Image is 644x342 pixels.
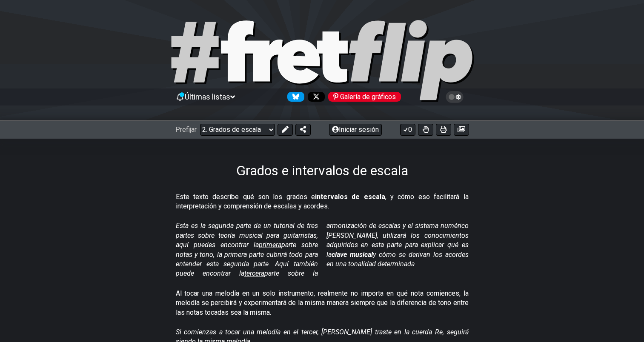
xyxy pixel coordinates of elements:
a: Sigue #fretflip en X [304,92,325,102]
a: Sigue #fretflip en Bluesky [284,92,304,102]
select: Prefijar [200,124,275,136]
span: Toggle light / dark theme [450,93,460,101]
strong: clave musical [332,251,373,259]
span: primera [259,241,281,249]
a: #fretflip en Pinterest [325,92,401,102]
button: Toggle Dexterity for all fretkits [418,124,433,136]
p: Al tocar una melodía en un solo instrumento, realmente no importa en qué nota comiences, la melod... [176,289,469,317]
font: Galería de gráficos [340,93,396,101]
button: Share Preset [295,124,311,136]
font: 0 [408,125,412,134]
strong: escala [364,193,385,201]
span: Prefijar [175,125,197,134]
span: tercera [244,269,264,277]
button: Print [436,124,451,136]
button: Iniciar sesión [329,124,382,136]
p: Este texto describe qué son los grados e , y cómo eso facilitará la interpretación y comprensión ... [176,192,469,211]
strong: intervalos de [315,193,360,201]
button: 0 [400,124,415,136]
h1: Grados e intervalos de escala [236,162,408,179]
font: Iniciar sesión [339,125,379,134]
button: Edit Preset [278,124,293,136]
span: Últimas listas [185,92,230,101]
button: Create image [454,124,469,136]
em: Esta es la segunda parte de un tutorial de tres partes sobre teoría musical para guitarristas, aq... [176,222,469,277]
